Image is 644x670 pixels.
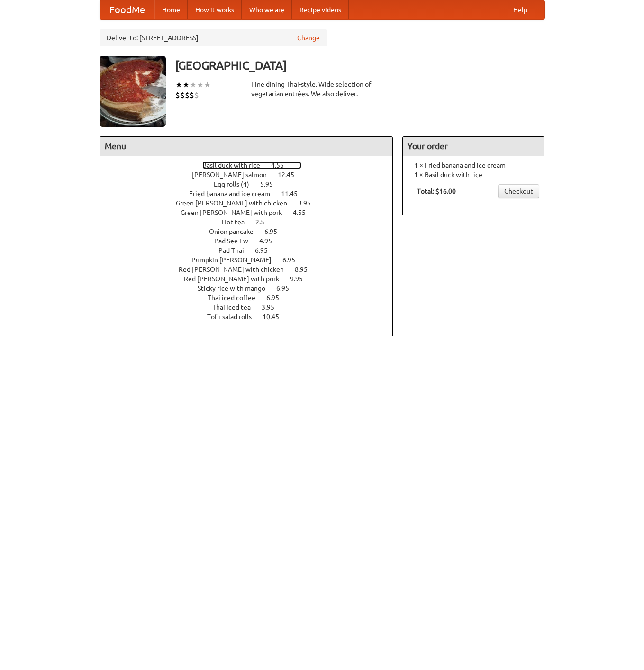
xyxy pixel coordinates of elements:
[276,285,299,292] span: 6.95
[222,218,282,226] a: Hot tea 2.5
[295,266,317,273] span: 8.95
[212,304,292,311] a: Thai iced tea 3.95
[214,180,259,188] span: Egg rolls (4)
[190,90,194,100] li: $
[260,180,282,188] span: 5.95
[180,90,185,100] li: $
[176,199,297,207] span: Green [PERSON_NAME] with chicken
[208,294,297,302] a: Thai iced coffee 6.95
[184,275,320,283] a: Red [PERSON_NAME] with pork 9.95
[218,247,285,254] a: Pad Thai 6.95
[190,80,197,90] li: ★
[212,304,260,311] span: Thai iced tea
[207,313,261,321] span: Tofu salad rolls
[192,171,312,179] a: [PERSON_NAME] salmon 12.45
[175,90,180,100] li: $
[202,161,301,169] a: Basil duck with rice 4.55
[292,0,349,19] a: Recipe videos
[255,218,274,226] span: 2.5
[189,190,315,197] a: Fried banana and ice cream 11.45
[222,218,254,226] span: Hot tea
[185,90,190,100] li: $
[184,275,289,283] span: Red [PERSON_NAME] with pork
[408,161,539,170] li: 1 × Fried banana and ice cream
[290,275,312,283] span: 9.95
[214,180,290,188] a: Egg rolls (4) 5.95
[181,209,323,216] a: Green [PERSON_NAME] with pork 4.55
[255,247,277,254] span: 6.95
[209,228,295,235] a: Onion pancake 6.95
[100,137,393,156] h4: Menu
[278,171,304,179] span: 12.45
[263,313,289,321] span: 10.45
[202,161,270,169] span: Basil duck with rice
[293,209,315,216] span: 4.55
[207,313,297,321] a: Tofu salad rolls 10.45
[198,285,307,292] a: Sticky rice with mango 6.95
[297,33,320,43] a: Change
[417,188,456,195] b: Total: $16.00
[100,56,166,127] img: angular.jpg
[408,170,539,179] li: 1 × Basil duck with rice
[179,266,293,273] span: Red [PERSON_NAME] with chicken
[176,199,328,207] a: Green [PERSON_NAME] with chicken 3.95
[214,237,290,245] a: Pad See Ew 4.95
[100,29,327,46] div: Deliver to: [STREET_ADDRESS]
[179,266,325,273] a: Red [PERSON_NAME] with chicken 8.95
[197,80,204,90] li: ★
[198,285,275,292] span: Sticky rice with mango
[189,190,280,197] span: Fried banana and ice cream
[242,0,292,19] a: Who we are
[204,80,211,90] li: ★
[251,80,393,98] div: Fine dining Thai-style. Wide selection of vegetarian entrées. We also deliver.
[208,294,265,302] span: Thai iced coffee
[281,190,307,197] span: 11.45
[194,90,199,100] li: $
[264,228,287,235] span: 6.95
[262,304,284,311] span: 3.95
[218,247,254,254] span: Pad Thai
[271,161,293,169] span: 4.55
[506,0,535,19] a: Help
[175,80,182,90] li: ★
[266,294,289,302] span: 6.95
[259,237,281,245] span: 4.95
[403,137,544,156] h4: Your order
[209,228,263,235] span: Onion pancake
[188,0,242,19] a: How it works
[214,237,258,245] span: Pad See Ew
[181,209,291,216] span: Green [PERSON_NAME] with pork
[282,256,305,264] span: 6.95
[191,256,313,264] a: Pumpkin [PERSON_NAME] 6.95
[175,56,545,75] h3: [GEOGRAPHIC_DATA]
[498,184,539,198] a: Checkout
[298,199,320,207] span: 3.95
[154,0,188,19] a: Home
[182,80,190,90] li: ★
[192,171,276,179] span: [PERSON_NAME] salmon
[191,256,281,264] span: Pumpkin [PERSON_NAME]
[100,0,154,19] a: FoodMe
